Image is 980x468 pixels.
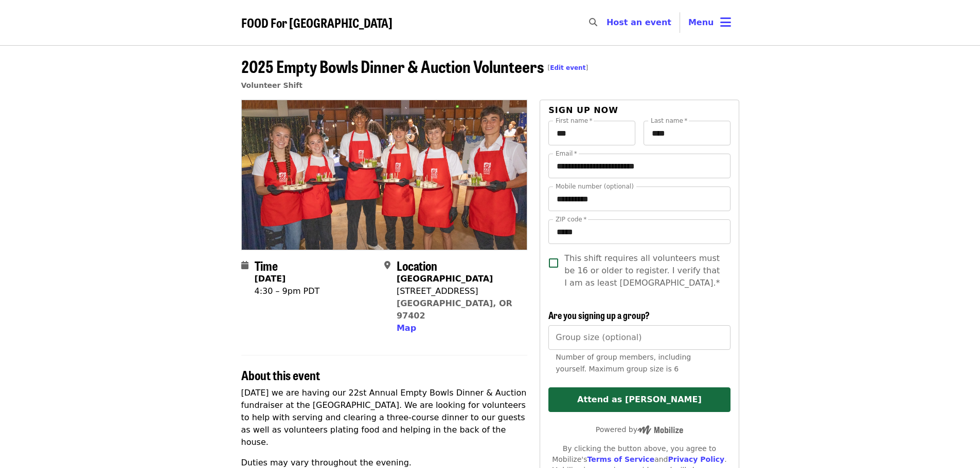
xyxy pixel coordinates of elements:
[596,425,683,434] span: Powered by
[241,260,248,270] i: calendar icon
[241,366,320,384] span: About this event
[548,387,730,412] button: Attend as [PERSON_NAME]
[548,308,650,322] span: Are you signing up a group?
[587,455,654,463] a: Terms of Service
[548,219,730,244] input: ZIP code
[548,154,730,178] input: Email
[548,105,618,115] span: Sign up now
[397,322,416,334] button: Map
[556,118,593,124] label: First name
[397,298,512,321] a: [GEOGRAPHIC_DATA], OR 97402
[241,54,589,78] span: 2025 Empty Bowls Dinner & Auction Volunteers
[548,325,730,350] input: [object Object]
[397,323,416,333] span: Map
[556,183,634,190] label: Mobile number (optional)
[556,216,586,222] label: ZIP code
[255,285,320,297] div: 4:30 – 9pm PDT
[397,256,437,274] span: Location
[255,274,286,284] strong: [DATE]
[241,13,393,31] span: FOOD For [GEOGRAPHIC_DATA]
[644,121,730,145] input: Last name
[651,118,687,124] label: Last name
[548,64,589,71] span: [ ]
[384,260,390,270] i: map-marker-alt icon
[242,100,527,249] img: 2025 Empty Bowls Dinner & Auction Volunteers organized by FOOD For Lane County
[241,81,303,89] a: Volunteer Shift
[589,17,597,27] i: search icon
[550,64,585,71] a: Edit event
[548,121,635,145] input: First name
[255,256,278,274] span: Time
[668,455,724,463] a: Privacy Policy
[720,15,731,30] i: bars icon
[397,274,493,284] strong: [GEOGRAPHIC_DATA]
[688,17,714,27] span: Menu
[241,15,393,30] a: FOOD For [GEOGRAPHIC_DATA]
[603,10,612,35] input: Search
[637,425,683,435] img: Powered by Mobilize
[680,10,739,35] button: Toggle account menu
[556,151,577,157] label: Email
[564,252,722,289] span: This shift requires all volunteers must be 16 or older to register. I verify that I am as least [...
[556,353,691,373] span: Number of group members, including yourself. Maximum group size is 6
[241,387,528,448] p: [DATE] we are having our 22st Annual Empty Bowls Dinner & Auction fundraiser at the [GEOGRAPHIC_D...
[607,17,671,27] a: Host an event
[548,186,730,211] input: Mobile number (optional)
[397,285,519,297] div: [STREET_ADDRESS]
